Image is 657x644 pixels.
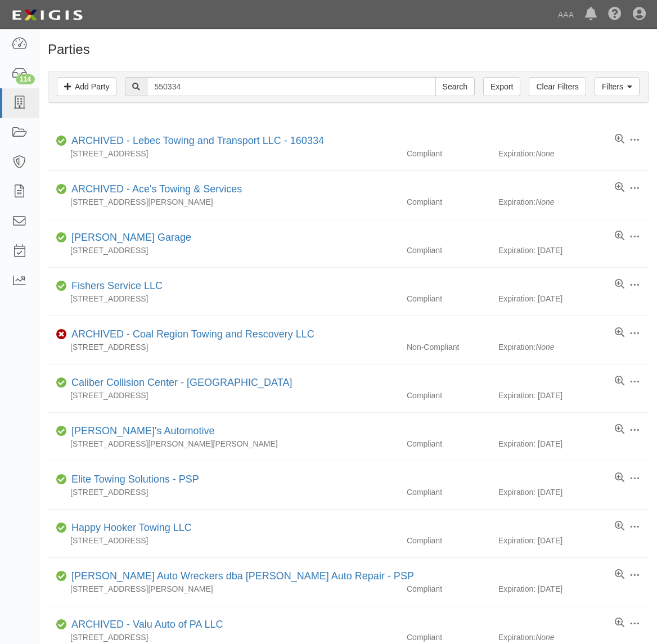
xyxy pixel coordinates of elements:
div: Expiration: [498,196,649,208]
a: Fishers Service LLC [71,280,163,291]
div: Lebec Towing and Transport LLC - 160334 [67,134,324,148]
a: AAA [552,3,579,26]
div: Expiration: [DATE] [498,293,649,304]
a: View results summary [615,231,624,242]
div: Fishers Service LLC [67,279,163,294]
div: [STREET_ADDRESS] [48,293,398,304]
div: Compliant [398,390,498,401]
div: Compliant [398,487,498,498]
div: [STREET_ADDRESS] [48,148,398,159]
div: [STREET_ADDRESS] [48,341,398,353]
i: Help Center - Complianz [608,8,622,21]
i: Non-Compliant [56,331,67,339]
div: [STREET_ADDRESS] [48,390,398,401]
div: Compliant [398,535,498,546]
div: Expiration: [DATE] [498,583,649,595]
i: None [535,149,554,158]
a: Caliber Collision Center - [GEOGRAPHIC_DATA] [71,377,292,388]
div: [STREET_ADDRESS][PERSON_NAME] [48,196,398,208]
i: Compliant [56,427,67,435]
a: Add Party [57,77,116,96]
a: [PERSON_NAME] Auto Wreckers dba [PERSON_NAME] Auto Repair - PSP [71,570,414,582]
div: Valu Auto of PA LLC [67,618,223,632]
a: View results summary [615,376,624,387]
a: Filters [595,77,640,96]
div: Compliant [398,438,498,449]
i: Compliant [56,573,67,580]
div: Compliant [398,583,498,595]
div: Compliant [398,632,498,643]
div: Expiration: [DATE] [498,487,649,498]
div: Elite Towing Solutions - PSP [67,472,199,487]
div: Mercer Auto Wreckers dba Carpenter's Auto Repair - PSP [67,569,414,584]
div: Expiration: [DATE] [498,535,649,546]
div: Expiration: [DATE] [498,390,649,401]
div: Jay's Automotive [67,424,215,439]
div: Expiration: [DATE] [498,245,649,256]
img: logo-5460c22ac91f19d4615b14bd174203de0afe785f0fc80cf4dbbc73dc1793850b.png [8,5,86,25]
h1: Parties [48,42,649,57]
a: View results summary [615,569,624,580]
div: Ace's Towing & Services [67,182,242,197]
a: Elite Towing Solutions - PSP [71,474,199,485]
i: Compliant [56,621,67,629]
div: Expiration: [DATE] [498,438,649,449]
div: [STREET_ADDRESS][PERSON_NAME] [48,583,398,595]
i: Compliant [56,476,67,484]
div: Coal Region Towing and Rescovery LLC [67,327,314,342]
div: Compliant [398,293,498,304]
input: Search [435,77,475,96]
a: View results summary [615,182,624,193]
i: Compliant [56,524,67,532]
a: View results summary [615,279,624,290]
input: Search [147,77,435,96]
div: Expiration: [498,632,649,643]
i: Compliant [56,379,67,387]
div: [STREET_ADDRESS] [48,535,398,546]
i: Compliant [56,186,67,193]
a: View results summary [615,134,624,145]
a: ARCHIVED - Lebec Towing and Transport LLC - 160334 [71,135,324,146]
a: Export [483,77,520,96]
div: Expiration: [498,341,649,353]
a: ARCHIVED - Ace's Towing & Services [71,183,242,195]
i: None [535,633,554,642]
a: ARCHIVED - Valu Auto of PA LLC [71,619,223,630]
div: Happy Hooker Towing LLC [67,521,192,535]
div: [STREET_ADDRESS] [48,245,398,256]
div: Non-Compliant [398,341,498,353]
a: View results summary [615,424,624,435]
a: View results summary [615,327,624,339]
a: View results summary [615,472,624,484]
div: [STREET_ADDRESS] [48,487,398,498]
div: [STREET_ADDRESS][PERSON_NAME][PERSON_NAME] [48,438,398,449]
div: Compliant [398,196,498,208]
a: View results summary [615,618,624,629]
div: Expiration: [498,148,649,159]
a: [PERSON_NAME]'s Automotive [71,425,215,436]
div: Burnworth's Garage [67,231,191,245]
a: [PERSON_NAME] Garage [71,232,191,243]
a: Clear Filters [529,77,586,96]
i: Compliant [56,282,67,290]
i: None [535,343,554,352]
div: [STREET_ADDRESS] [48,632,398,643]
a: Happy Hooker Towing LLC [71,522,192,533]
div: Compliant [398,148,498,159]
div: Compliant [398,245,498,256]
a: ARCHIVED - Coal Region Towing and Rescovery LLC [71,328,314,340]
i: Compliant [56,137,67,145]
a: View results summary [615,521,624,532]
div: 114 [16,74,35,84]
div: Caliber Collision Center - Alhambra [67,376,292,390]
i: None [535,197,554,206]
i: Compliant [56,234,67,242]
